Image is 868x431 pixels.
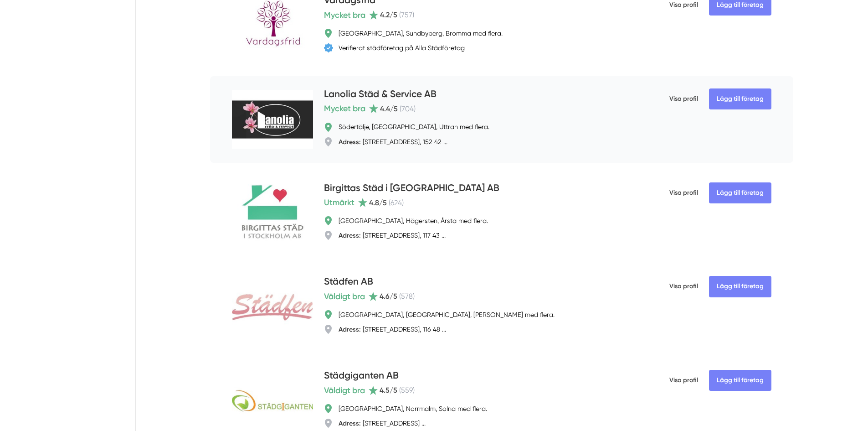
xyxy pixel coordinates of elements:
[389,198,404,207] span: ( 624 )
[339,310,555,319] div: [GEOGRAPHIC_DATA], [GEOGRAPHIC_DATA], [PERSON_NAME] med flera.
[380,386,397,395] span: 4.5 /5
[232,90,313,149] img: Lanolia Städ & Service AB
[324,275,373,290] h4: Städfen AB
[400,104,416,113] span: ( 704 )
[339,404,487,413] div: [GEOGRAPHIC_DATA], Norrmalm, Solna med flera.
[380,292,397,301] span: 4.6 /5
[669,87,698,111] span: Visa profil
[399,292,415,301] span: ( 578 )
[339,419,361,427] strong: Adress:
[232,278,313,336] img: Städfen AB
[339,122,489,131] div: Södertälje, [GEOGRAPHIC_DATA], Uttran med flera.
[324,9,365,21] span: Mycket bra
[339,216,488,225] div: [GEOGRAPHIC_DATA], Hägersten, Årsta med flera.
[324,384,365,397] span: Väldigt bra
[339,29,503,38] div: [GEOGRAPHIC_DATA], Sundbyberg, Bromma med flera.
[324,102,365,115] span: Mycket bra
[339,138,361,146] strong: Adress:
[339,43,465,52] div: Verifierat städföretag på Alla Städföretag
[339,325,361,333] strong: Adress:
[339,231,361,239] strong: Adress:
[709,370,771,391] : Lägg till företag
[669,275,698,298] span: Visa profil
[339,325,446,334] div: [STREET_ADDRESS], 116 48 ...
[232,184,313,242] img: Birgittas Städ i Stockholm AB
[669,369,698,392] span: Visa profil
[669,181,698,205] span: Visa profil
[324,181,499,196] h4: Birgittas Städ i [GEOGRAPHIC_DATA] AB
[339,231,446,240] div: [STREET_ADDRESS], 117 43 ...
[709,276,771,297] : Lägg till företag
[709,182,771,203] : Lägg till företag
[380,10,397,19] span: 4.2 /5
[399,386,415,395] span: ( 559 )
[380,104,398,113] span: 4.4 /5
[339,419,426,428] div: [STREET_ADDRESS] ...
[399,10,414,19] span: ( 757 )
[339,137,447,146] div: [STREET_ADDRESS], 152 42 ...
[324,196,354,209] span: Utmärkt
[709,88,771,109] : Lägg till företag
[324,369,399,384] h4: Städgiganten AB
[324,290,365,303] span: Väldigt bra
[369,198,387,207] span: 4.8 /5
[324,87,437,102] h4: Lanolia Städ & Service AB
